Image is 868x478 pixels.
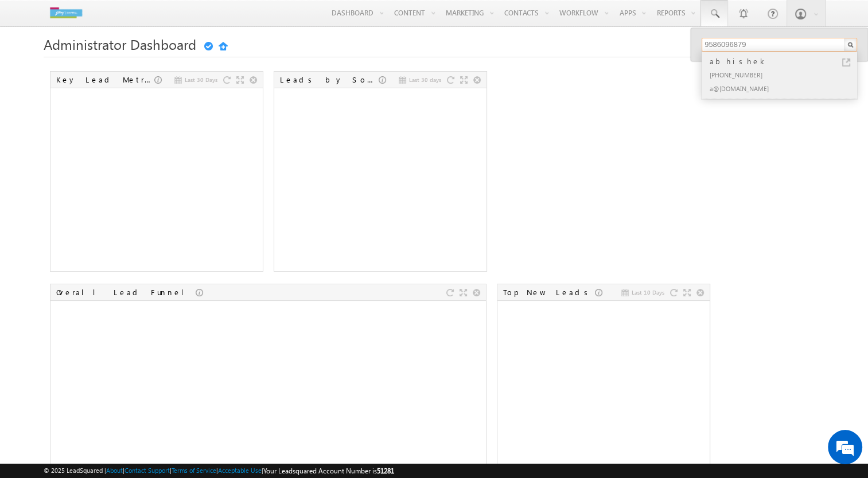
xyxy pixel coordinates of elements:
[632,287,664,297] span: Last 10 Days
[409,75,441,85] span: Last 30 days
[56,287,196,297] div: Overall Lead Funnel
[106,467,123,474] a: About
[503,287,595,297] div: Top New Leads
[188,6,216,33] div: Minimize live chat window
[44,3,88,23] img: Custom Logo
[56,75,154,85] div: Key Lead Metrics
[263,467,394,475] span: Your Leadsquared Account Number is
[60,60,193,75] div: Chat with us now
[172,467,216,474] a: Terms of Service
[377,467,394,475] span: 51281
[20,60,48,75] img: d_60004797649_company_0_60004797649
[44,35,196,53] span: Administrator Dashboard
[707,55,861,68] div: abhishek
[156,353,208,369] em: Start Chat
[280,75,379,85] div: Leads by Sources
[124,467,170,474] a: Contact Support
[185,75,217,85] span: Last 30 Days
[15,106,209,343] textarea: Type your message and hit 'Enter'
[218,467,262,474] a: Acceptable Use
[44,465,394,476] span: © 2025 LeadSquared | | | | |
[707,81,861,95] div: a@[DOMAIN_NAME]
[707,68,861,81] div: [PHONE_NUMBER]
